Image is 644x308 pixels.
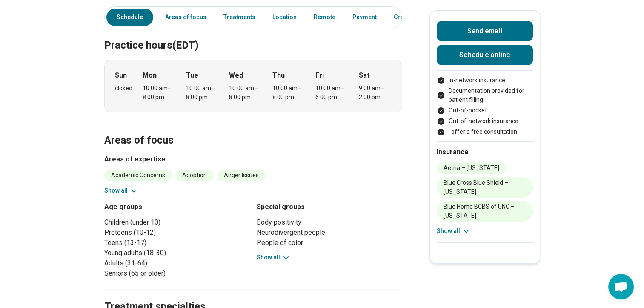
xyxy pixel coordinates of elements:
strong: Mon [143,70,157,81]
div: 10:00 am – 8:00 pm [186,84,219,102]
li: Blue Home BCBS of UNC – [US_STATE] [437,201,533,222]
h2: Areas of focus [104,113,402,148]
button: Send email [437,21,533,41]
h3: Age groups [104,202,250,212]
a: Treatments [218,9,260,26]
h3: Special groups [257,202,402,212]
li: Academic Concerns [104,170,172,181]
div: Open chat [608,274,634,299]
li: People of color [257,238,402,248]
strong: Thu [272,70,285,81]
strong: Fri [315,70,324,81]
div: 10:00 am – 8:00 pm [229,84,262,102]
li: Body positivity [257,217,402,227]
strong: Sat [359,70,369,81]
a: Payment [347,9,382,26]
li: Out-of-pocket [437,106,533,115]
li: Documentation provided for patient filling [437,86,533,104]
div: 10:00 am – 8:00 pm [272,84,305,102]
li: Aetna – [US_STATE] [437,162,506,174]
li: Adoption [175,170,214,181]
a: Location [267,9,302,26]
a: Remote [309,9,341,26]
div: 10:00 am – 6:00 pm [315,84,348,102]
h2: Insurance [437,147,533,157]
li: Seniors (65 or older) [104,268,250,279]
button: Show all [437,227,470,236]
li: Preteens (10-12) [104,227,250,238]
h2: Practice hours (EDT) [104,18,402,53]
li: Neurodivergent people [257,227,402,238]
a: Schedule online [437,45,533,65]
li: Adults (31-64) [104,258,250,268]
h3: Areas of expertise [104,154,402,164]
strong: Sun [115,70,127,81]
div: 9:00 am – 2:00 pm [359,84,392,102]
button: Show all [104,186,138,195]
a: Credentials [389,9,431,26]
a: Schedule [106,9,153,26]
li: Young adults (18-30) [104,248,250,258]
ul: Payment options [437,76,533,136]
li: Teens (13-17) [104,238,250,248]
strong: Tue [186,70,198,81]
div: 10:00 am – 8:00 pm [143,84,175,102]
li: Blue Cross Blue Shield – [US_STATE] [437,177,533,198]
li: Anger Issues [217,170,266,181]
div: When does the program meet? [104,60,402,112]
a: Areas of focus [160,9,212,26]
li: In-network insurance [437,76,533,85]
button: Show all [257,253,290,262]
strong: Wed [229,70,243,81]
li: Children (under 10) [104,217,250,227]
div: closed [115,84,132,93]
li: Out-of-network insurance [437,117,533,126]
li: I offer a free consultation [437,127,533,136]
